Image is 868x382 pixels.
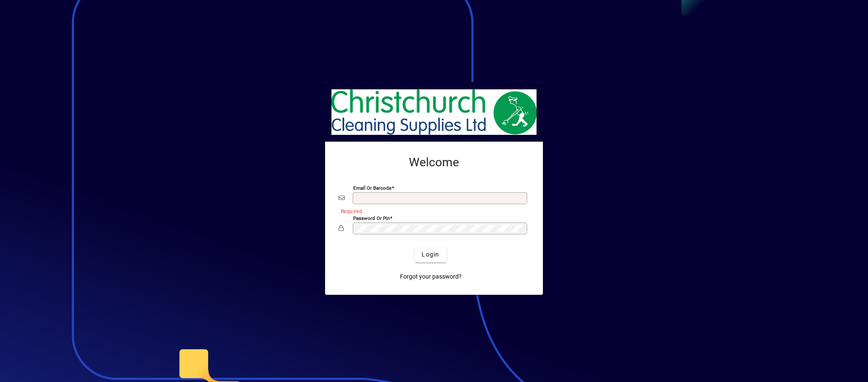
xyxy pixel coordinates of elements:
mat-error: Required [341,206,523,215]
span: Login [422,250,439,259]
span: Forgot your password? [400,272,462,281]
mat-label: Password or Pin [353,215,390,221]
h2: Welcome [339,155,529,170]
button: Login [415,247,446,262]
mat-label: Email or Barcode [353,185,391,191]
a: Forgot your password? [397,269,465,285]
